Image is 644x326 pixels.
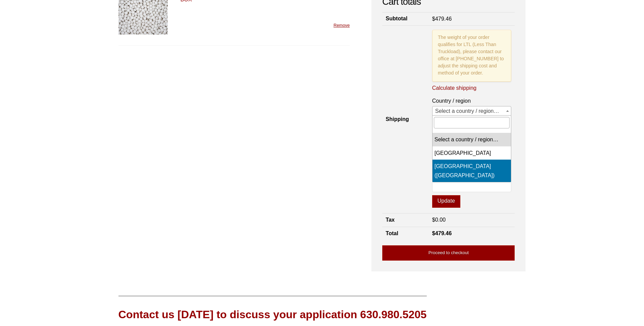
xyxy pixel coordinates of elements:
[432,217,435,223] span: $
[432,106,512,116] span: Select a country / region…
[432,217,446,223] bdi: 0.00
[432,84,477,92] a: Calculate shipping
[432,230,435,236] span: $
[432,16,452,22] bdi: 479.46
[382,12,429,25] th: Subtotal
[433,133,511,146] li: Select a country / region…
[333,23,350,28] a: Remove this item
[432,30,512,82] p: The weight of your order qualifies for LTL (Less Than Truckload), please contact our office at [P...
[433,160,511,182] li: [GEOGRAPHIC_DATA] ([GEOGRAPHIC_DATA])
[382,227,429,240] th: Total
[382,26,429,213] th: Shipping
[118,307,427,322] div: Contact us [DATE] to discuss your application 630.980.5205
[382,213,429,227] th: Tax
[433,146,511,160] li: [GEOGRAPHIC_DATA]
[432,96,512,105] label: Country / region
[432,230,452,236] bdi: 479.46
[432,195,460,208] button: Update
[432,16,435,22] span: $
[382,245,515,261] a: Proceed to checkout
[433,106,511,116] span: Select a country / region…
